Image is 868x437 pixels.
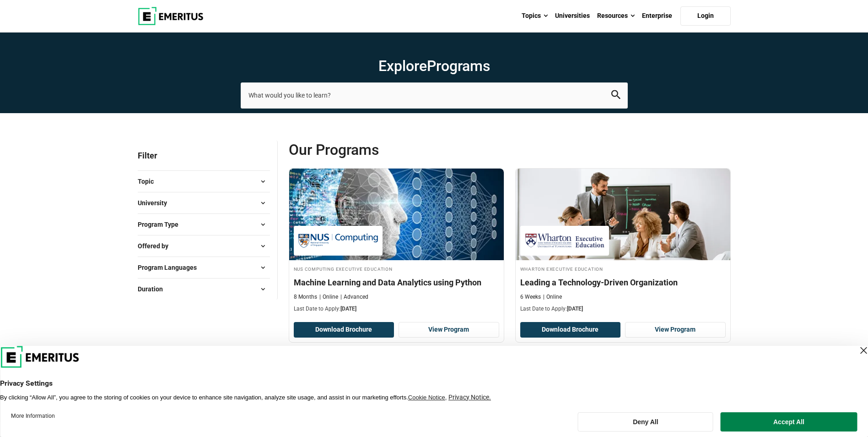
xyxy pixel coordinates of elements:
[516,169,730,318] a: Leadership Course by Wharton Executive Education - October 7, 2025 Wharton Executive Education Wh...
[680,6,731,26] a: Login
[138,196,270,210] button: University
[138,241,176,251] span: Offered by
[294,305,499,313] p: Last Date to Apply:
[319,293,338,301] p: Online
[138,198,174,208] span: University
[611,90,620,101] button: search
[516,169,730,260] img: Leading a Technology-Driven Organization | Online Leadership Course
[525,230,604,251] img: Wharton Executive Education
[138,282,270,296] button: Duration
[294,265,499,273] h4: NUS Computing Executive Education
[543,293,562,301] p: Online
[138,262,204,273] span: Program Languages
[138,175,270,188] button: Topic
[294,293,317,301] p: 8 Months
[294,277,499,288] h4: Machine Learning and Data Analytics using Python
[611,93,620,101] a: search
[567,306,583,312] span: [DATE]
[138,284,170,294] span: Duration
[138,219,186,229] span: Program Type
[520,277,726,288] h4: Leading a Technology-Driven Organization
[520,322,621,338] button: Download Brochure
[138,218,270,231] button: Program Type
[241,82,628,108] input: search-page
[289,169,504,260] img: Machine Learning and Data Analytics using Python | Online AI and Machine Learning Course
[298,230,378,251] img: NUS Computing Executive Education
[138,239,270,253] button: Offered by
[138,141,270,170] p: Filter
[138,261,270,274] button: Program Languages
[520,293,541,301] p: 6 Weeks
[520,305,726,313] p: Last Date to Apply:
[340,293,368,301] p: Advanced
[289,141,510,159] span: Our Programs
[520,265,726,273] h4: Wharton Executive Education
[138,176,161,186] span: Topic
[625,322,726,338] a: View Program
[289,169,504,318] a: AI and Machine Learning Course by NUS Computing Executive Education - October 6, 2025 NUS Computi...
[340,306,356,312] span: [DATE]
[427,57,490,75] span: Programs
[294,322,394,338] button: Download Brochure
[399,322,499,338] a: View Program
[241,57,628,75] h1: Explore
